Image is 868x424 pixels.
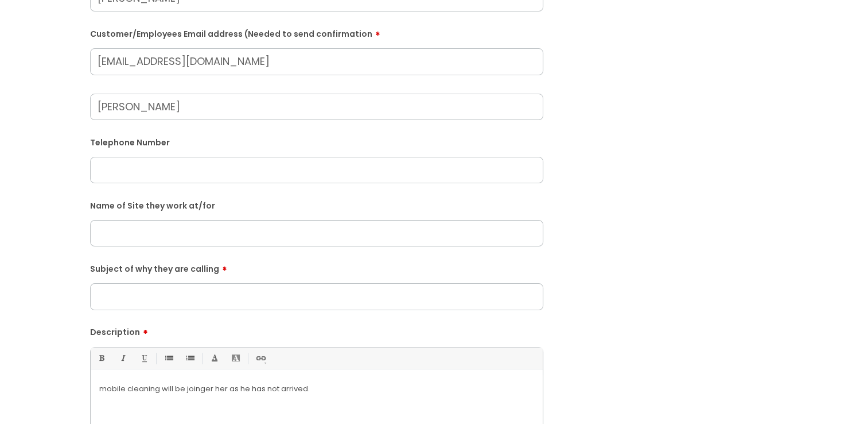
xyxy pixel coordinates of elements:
[161,351,176,365] a: • Unordered List (Ctrl-Shift-7)
[137,351,151,365] a: Underline(Ctrl-U)
[90,260,543,274] label: Subject of why they are calling
[99,384,534,394] p: mobile cleaning will be joinger her as he has not arrived.
[94,351,108,365] a: Bold (Ctrl-B)
[115,351,130,365] a: Italic (Ctrl-I)
[90,94,543,120] input: Your Name
[228,351,243,365] a: Back Color
[90,25,543,39] label: Customer/Employees Email address (Needed to send confirmation
[90,323,543,337] label: Description
[90,199,543,211] label: Name of Site they work at/for
[182,351,197,365] a: 1. Ordered List (Ctrl-Shift-8)
[207,351,221,365] a: Font Color
[90,136,543,148] label: Telephone Number
[90,48,543,75] input: Email
[253,351,267,365] a: Link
